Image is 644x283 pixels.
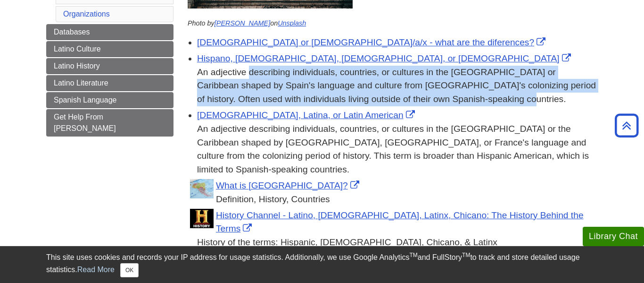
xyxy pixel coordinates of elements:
span: Latino History [54,62,100,70]
a: [PERSON_NAME] [215,19,270,27]
a: Latino Culture [46,41,173,57]
a: Get Help From [PERSON_NAME] [46,109,173,137]
a: Link opens in new window [216,180,362,190]
sup: TM [409,252,417,258]
button: Library Chat [583,227,644,246]
a: Read More [77,266,115,274]
a: Link opens in new window [197,37,548,47]
p: Photo by on [188,18,598,29]
div: An adjective describing individuals, countries, or cultures in the [GEOGRAPHIC_DATA] or Caribbean... [197,66,598,106]
a: Link opens in new window [216,210,584,234]
a: Link opens in new window [197,53,573,63]
a: Organizations [63,10,110,18]
a: Databases [46,24,173,40]
a: Unsplash [278,19,306,27]
div: History of the terms: Hispanic, [DEMOGRAPHIC_DATA], Chicano, & Latinx [197,236,598,249]
a: Latino Literature [46,75,173,91]
sup: TM [462,252,470,258]
button: Close [120,263,139,277]
a: Latino History [46,58,173,74]
span: Databases [54,28,90,36]
span: Latino Literature [54,79,108,87]
span: Latino Culture [54,45,101,53]
div: This site uses cookies and records your IP address for usage statistics. Additionally, we use Goo... [46,252,598,277]
a: Back to Top [611,119,642,132]
span: Get Help From [PERSON_NAME] [54,113,116,132]
div: An adjective describing individuals, countries, or cultures in the [GEOGRAPHIC_DATA] or the Carib... [197,122,598,177]
a: Spanish Language [46,92,173,108]
span: Spanish Language [54,96,116,104]
a: Link opens in new window [197,110,417,120]
div: Definition, History, Countries [197,193,598,206]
